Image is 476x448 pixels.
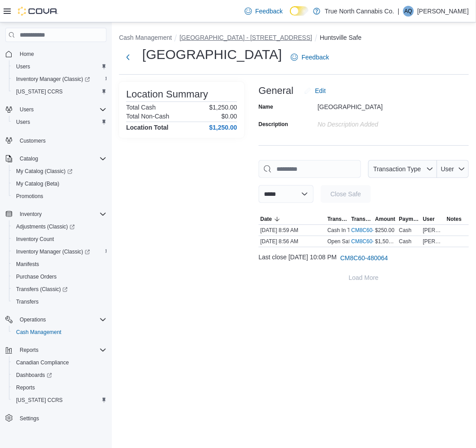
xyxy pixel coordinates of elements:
a: Users [13,117,34,127]
span: Washington CCRS [13,395,106,406]
nav: An example of EuiBreadcrumbs [119,33,469,44]
h3: General [259,85,293,96]
span: My Catalog (Classic) [16,168,72,175]
span: Settings [20,415,39,422]
span: Inventory Manager (Classic) [13,74,106,85]
button: Reports [9,381,110,394]
a: Transfers (Classic) [9,283,110,296]
span: Promotions [13,191,106,202]
a: My Catalog (Classic) [13,166,76,177]
div: [DATE] 8:56 AM [259,236,326,247]
span: Notes [447,216,462,223]
a: [US_STATE] CCRS [13,86,66,97]
a: Inventory Manager (Classic) [9,245,110,258]
span: Transaction # [351,216,371,223]
button: Cash Management [9,326,110,338]
button: My Catalog (Beta) [9,178,110,190]
a: Home [16,49,38,59]
span: User [441,165,455,173]
span: Inventory Count [16,236,54,243]
h3: Location Summary [126,89,208,100]
label: Name [259,103,273,110]
button: CM8C60-480064 [337,249,392,267]
button: Purchase Orders [9,270,110,283]
span: Operations [16,314,106,325]
span: Close Safe [331,190,361,199]
span: Transaction Type [373,165,421,173]
button: Payment Methods [397,214,421,224]
span: [PERSON_NAME] [423,227,443,234]
span: Home [20,51,34,58]
span: Customers [20,137,46,144]
button: Reports [16,345,42,355]
span: $250.00 [375,227,395,234]
span: Home [16,48,106,59]
span: Feedback [302,53,329,62]
span: Amount [375,216,395,223]
button: User [437,160,469,178]
button: Inventory [16,209,45,220]
span: Purchase Orders [16,273,57,280]
span: Transfers [16,298,38,305]
a: Feedback [287,48,332,66]
span: Date [260,216,272,223]
span: Reports [13,382,106,393]
button: Load More [259,269,469,287]
button: Users [9,116,110,128]
span: Canadian Compliance [13,357,106,368]
a: Inventory Manager (Classic) [9,73,110,85]
span: Transfers [13,296,106,307]
div: Cash [399,227,412,234]
a: Feedback [241,2,286,20]
div: [DATE] 8:59 AM [259,225,326,236]
input: Dark Mode [290,6,309,16]
span: Users [13,61,106,72]
button: Transaction Type [368,160,437,178]
button: Inventory [2,208,110,220]
span: Transaction Type [327,216,348,223]
span: $1,500.00 [375,238,395,245]
span: Manifests [13,259,106,270]
a: Customers [16,135,49,146]
span: Dashboards [13,370,106,380]
span: Reports [20,347,38,354]
button: Transaction Type [326,214,349,224]
button: Amount [374,214,397,224]
div: Cash [399,238,412,245]
span: Feedback [255,7,283,16]
a: My Catalog (Beta) [13,178,63,189]
span: Users [13,117,106,127]
button: Promotions [9,190,110,203]
button: Home [2,47,110,60]
button: [US_STATE] CCRS [9,394,110,406]
span: Users [16,104,106,115]
h6: Total Non-Cash [126,113,170,120]
button: Settings [2,412,110,425]
button: Next [119,48,137,66]
span: Adjustments (Classic) [13,221,106,232]
a: Adjustments (Classic) [9,220,110,233]
span: Payment Methods [399,216,419,223]
span: Washington CCRS [13,86,106,97]
span: Inventory [20,211,42,218]
span: My Catalog (Beta) [13,178,106,189]
a: My Catalog (Classic) [9,165,110,178]
span: My Catalog (Beta) [16,180,59,187]
button: [US_STATE] CCRS [9,85,110,98]
a: Users [13,61,34,72]
p: Open Safe [327,238,353,245]
button: Huntsville Safe [320,34,361,41]
a: Inventory Count [13,234,58,245]
h6: Total Cash [126,104,156,111]
div: Alec Quade [403,6,414,17]
span: AQ [404,6,412,17]
button: Notes [445,214,469,224]
input: This is a search bar. As you type, the results lower in the page will automatically filter. [259,160,361,178]
div: No Description added [318,117,438,128]
button: [GEOGRAPHIC_DATA] - [STREET_ADDRESS] [179,34,312,41]
a: Cash Management [13,327,65,338]
span: Inventory Manager (Classic) [16,248,90,255]
a: Adjustments (Classic) [13,221,78,232]
span: Adjustments (Classic) [16,223,75,230]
